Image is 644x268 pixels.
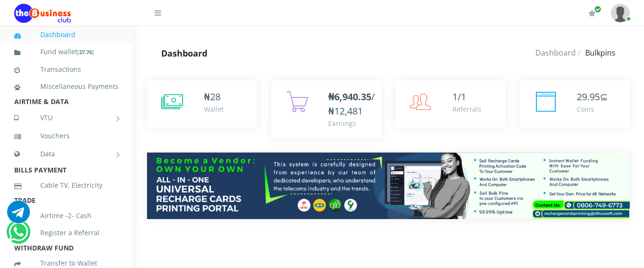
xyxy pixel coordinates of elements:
[161,48,207,59] strong: Dashboard
[14,222,119,244] a: Register a Referral
[396,80,506,128] a: 1/1 Referrals
[594,6,601,13] span: Renew/Upgrade Subscription
[14,142,119,166] a: Data
[452,104,481,114] div: Referrals
[576,47,616,58] li: Bulkpins
[535,48,576,58] a: Dashboard
[14,205,119,227] a: Airtime -2- Cash
[14,24,119,46] a: Dashboard
[14,174,119,196] a: Cable TV, Electricity
[14,125,119,147] a: Vouchers
[577,104,608,114] div: Coins
[452,90,466,103] span: 1/1
[14,106,119,130] a: VTU
[204,90,224,104] div: ₦
[9,228,28,243] a: Chat for support
[7,208,30,223] a: Chat for support
[328,118,375,128] div: Earnings
[328,90,375,117] span: /₦12,481
[589,10,596,17] i: Renew/Upgrade Subscription
[271,80,381,138] a: ₦6,940.35/₦12,481 Earnings
[14,58,119,80] a: Transactions
[147,153,630,219] img: multitenant_rcp.png
[210,90,221,103] span: 28
[77,48,94,56] small: [ ]
[611,4,630,22] img: User
[79,48,92,56] b: 27.76
[328,90,371,103] b: ₦6,940.35
[577,90,608,104] div: ⊆
[577,90,600,103] span: 29.95
[14,4,71,23] img: Logo
[14,76,119,97] a: Miscellaneous Payments
[147,80,257,128] a: ₦28 Wallet
[14,41,119,63] a: Fund wallet[27.76]
[204,104,224,114] div: Wallet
